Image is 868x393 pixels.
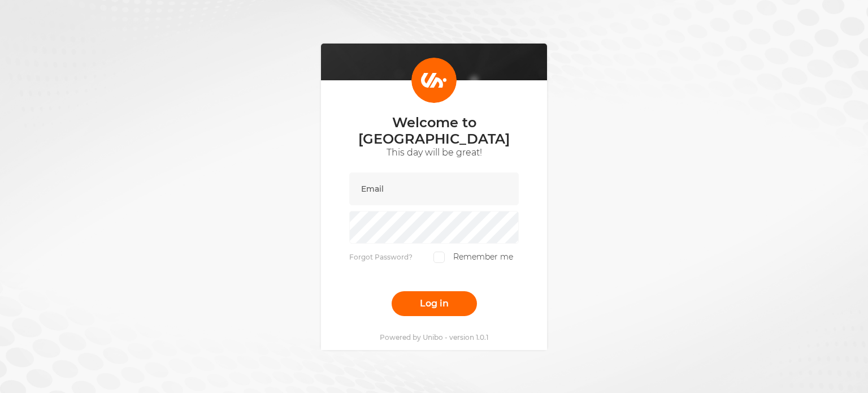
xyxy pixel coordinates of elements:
[349,114,519,147] p: Welcome to [GEOGRAPHIC_DATA]
[433,252,445,263] input: Remember me
[349,147,519,158] p: This day will be great!
[349,172,519,205] input: Email
[349,253,413,261] a: Forgot Password?
[411,58,457,103] img: Login
[380,333,488,342] p: Powered by Unibo - version 1.0.1
[392,291,477,316] button: Log in
[433,252,513,263] label: Remember me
